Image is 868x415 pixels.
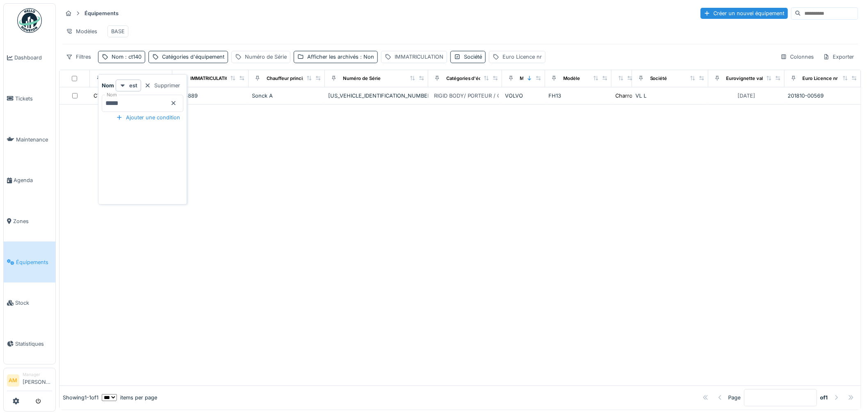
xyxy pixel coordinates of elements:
div: Société [464,53,482,61]
div: Euro Licence nr [803,75,838,82]
div: Modèles [62,25,101,37]
label: Nom [105,91,119,98]
div: Filtres [62,51,95,63]
div: Exporter [820,51,858,63]
span: Agenda [14,176,52,184]
div: Page [729,394,741,401]
div: [DATE] [738,92,755,100]
li: AM [7,374,19,387]
div: VL L [635,92,705,100]
span: Maintenance [16,136,52,144]
div: Catégories d'équipement [446,75,503,82]
span: Dashboard [14,54,52,62]
span: Statistiques [15,340,52,348]
div: Numéro de Série [343,75,381,82]
div: Catégories d'équipement [162,53,224,61]
div: CT140 [94,92,109,100]
div: FH13 [548,92,608,100]
div: Société [650,75,667,82]
span: : Non [359,54,374,60]
div: Colonnes [777,51,818,63]
div: Marque [520,75,537,82]
div: IMMATRICULATION [395,53,443,61]
span: Zones [13,217,52,225]
div: Créer un nouvel équipement [701,8,788,19]
span: : ct140 [123,54,142,60]
div: Charroi [615,92,634,100]
div: BASE [111,27,125,35]
div: [US_VEHICLE_IDENTIFICATION_NUMBER] [328,92,425,100]
div: RIGID BODY/ PORTEUR / CAMION [434,92,519,100]
div: VOLVO [505,92,542,100]
li: [PERSON_NAME] [23,372,52,389]
div: Eurovignette valide jusque [726,75,787,82]
div: items per page [102,394,157,401]
div: Showing 1 - 1 of 1 [63,394,98,401]
div: Afficher les archivés [307,53,374,61]
strong: of 1 [820,394,828,401]
strong: Équipements [81,9,122,17]
img: Badge_color-CXgf-gQk.svg [17,8,42,33]
div: Euro Licence nr [503,53,542,61]
span: Équipements [16,258,52,266]
div: Sonck A [252,92,322,100]
div: Chauffeur principal [267,75,309,82]
div: WY5889 [176,92,245,100]
div: Ajouter une condition [113,112,183,123]
div: Nom [112,53,142,61]
div: 201810-00569 [788,92,858,100]
span: Tickets [15,95,52,103]
div: Supprimer [141,80,183,91]
div: Numéro de Série [245,53,287,61]
strong: est [129,82,137,89]
div: Modèle [563,75,580,82]
div: Manager [23,372,52,378]
strong: Nom [102,82,114,89]
span: Stock [15,299,52,307]
div: IMMATRICULATION [190,75,233,82]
